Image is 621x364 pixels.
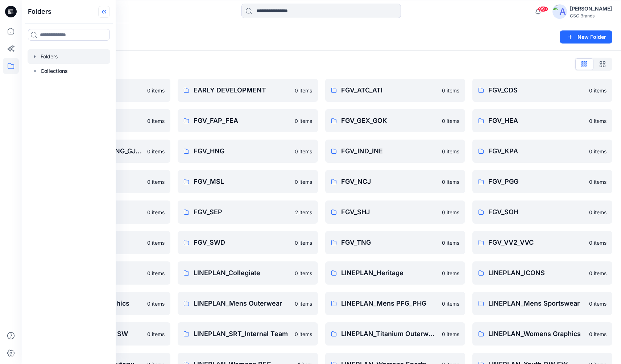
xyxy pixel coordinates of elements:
[552,4,567,19] img: avatar
[295,148,312,155] p: 0 items
[341,298,438,309] p: LINEPLAN_Mens PFG_PHG
[325,322,465,346] a: LINEPLAN_Titanium Outerwear0 items
[589,330,606,338] p: 0 items
[178,170,318,193] a: FGV_MSL0 items
[147,148,165,155] p: 0 items
[589,300,606,307] p: 0 items
[589,208,606,216] p: 0 items
[560,30,612,44] button: New Folder
[442,300,459,307] p: 0 items
[295,300,312,307] p: 0 items
[589,87,606,94] p: 0 items
[442,239,459,247] p: 0 items
[325,140,465,163] a: FGV_IND_INE0 items
[589,148,606,155] p: 0 items
[325,200,465,224] a: FGV_SHJ0 items
[41,67,68,75] p: Collections
[178,261,318,285] a: LINEPLAN_Collegiate0 items
[295,330,312,338] p: 0 items
[472,200,612,224] a: FGV_SOH0 items
[295,239,312,247] p: 0 items
[341,268,438,278] p: LINEPLAN_Heritage
[488,268,585,278] p: LINEPLAN_ICONS
[147,208,165,216] p: 0 items
[147,330,165,338] p: 0 items
[178,200,318,224] a: FGV_SEP2 items
[442,87,459,94] p: 0 items
[341,85,438,95] p: FGV_ATC_ATI
[295,87,312,94] p: 0 items
[178,140,318,163] a: FGV_HNG0 items
[295,269,312,277] p: 0 items
[589,269,606,277] p: 0 items
[178,322,318,346] a: LINEPLAN_SRT_Internal Team0 items
[325,292,465,315] a: LINEPLAN_Mens PFG_PHG0 items
[147,178,165,186] p: 0 items
[295,117,312,125] p: 0 items
[589,117,606,125] p: 0 items
[194,207,290,217] p: FGV_SEP
[341,116,438,126] p: FGV_GEX_GOK
[325,170,465,193] a: FGV_NCJ0 items
[472,109,612,132] a: FGV_HEA0 items
[178,109,318,132] a: FGV_FAP_FEA0 items
[178,79,318,102] a: EARLY DEVELOPMENT0 items
[147,269,165,277] p: 0 items
[341,177,438,187] p: FGV_NCJ
[194,177,290,187] p: FGV_MSL
[488,298,585,309] p: LINEPLAN_Mens Sportswear
[488,237,585,248] p: FGV_VV2_VVC
[442,148,459,155] p: 0 items
[325,109,465,132] a: FGV_GEX_GOK0 items
[147,239,165,247] p: 0 items
[325,231,465,254] a: FGV_TNG0 items
[488,207,585,217] p: FGV_SOH
[341,237,438,248] p: FGV_TNG
[341,329,438,339] p: LINEPLAN_Titanium Outerwear
[589,178,606,186] p: 0 items
[442,178,459,186] p: 0 items
[295,208,312,216] p: 2 items
[341,146,438,156] p: FGV_IND_INE
[488,85,585,95] p: FGV_CDS
[194,237,290,248] p: FGV_SWD
[194,85,290,95] p: EARLY DEVELOPMENT
[488,116,585,126] p: FGV_HEA
[194,298,290,309] p: LINEPLAN_Mens Outerwear
[194,116,290,126] p: FGV_FAP_FEA
[472,231,612,254] a: FGV_VV2_VVC0 items
[178,231,318,254] a: FGV_SWD0 items
[442,117,459,125] p: 0 items
[472,170,612,193] a: FGV_PGG0 items
[488,177,585,187] p: FGV_PGG
[472,79,612,102] a: FGV_CDS0 items
[178,292,318,315] a: LINEPLAN_Mens Outerwear0 items
[194,329,290,339] p: LINEPLAN_SRT_Internal Team
[570,4,612,13] div: [PERSON_NAME]
[325,79,465,102] a: FGV_ATC_ATI0 items
[488,329,585,339] p: LINEPLAN_Womens Graphics
[472,140,612,163] a: FGV_KPA0 items
[570,13,612,18] div: CSC Brands
[472,292,612,315] a: LINEPLAN_Mens Sportswear0 items
[442,208,459,216] p: 0 items
[442,330,459,338] p: 0 items
[147,300,165,307] p: 0 items
[325,261,465,285] a: LINEPLAN_Heritage0 items
[538,6,548,12] span: 99+
[442,269,459,277] p: 0 items
[194,268,290,278] p: LINEPLAN_Collegiate
[472,261,612,285] a: LINEPLAN_ICONS0 items
[589,239,606,247] p: 0 items
[295,178,312,186] p: 0 items
[472,322,612,346] a: LINEPLAN_Womens Graphics0 items
[147,87,165,94] p: 0 items
[488,146,585,156] p: FGV_KPA
[341,207,438,217] p: FGV_SHJ
[147,117,165,125] p: 0 items
[194,146,290,156] p: FGV_HNG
